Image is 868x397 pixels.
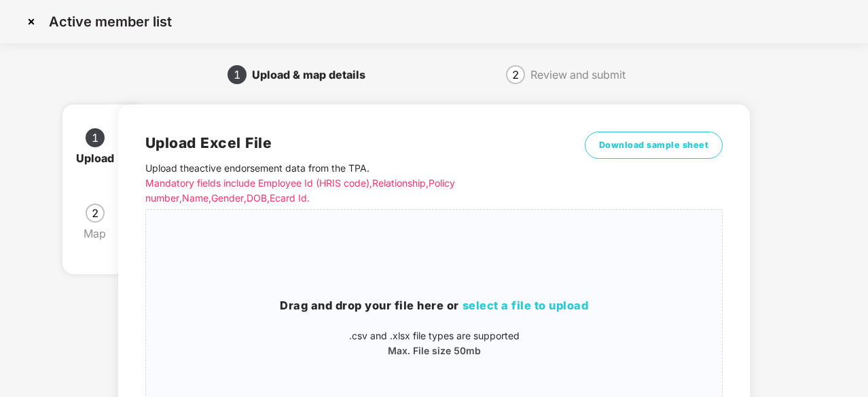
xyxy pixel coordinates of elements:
[512,69,519,80] span: 2
[234,69,240,80] span: 1
[145,161,579,206] p: Upload the active endorsement data from the TPA .
[146,328,722,343] p: .csv and .xlsx file types are supported
[146,343,722,358] p: Max. File size 50mb
[252,64,376,86] div: Upload & map details
[530,64,626,86] div: Review and submit
[20,11,42,33] img: svg+xml;base64,PHN2ZyBpZD0iQ3Jvc3MtMzJ4MzIiIHhtbG5zPSJodHRwOi8vd3d3LnczLm9yZy8yMDAwL3N2ZyIgd2lkdG...
[145,132,579,154] h2: Upload Excel File
[92,132,98,143] span: 1
[463,299,589,312] span: select a file to upload
[84,223,117,244] div: Map
[49,14,172,30] p: Active member list
[585,132,723,159] button: Download sample sheet
[146,297,722,315] h3: Drag and drop your file here or
[76,147,125,169] div: Upload
[145,176,579,206] p: Mandatory fields include Employee Id (HRIS code), Relationship, Policy number, Name, Gender, DOB,...
[599,138,709,152] span: Download sample sheet
[92,208,98,219] span: 2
